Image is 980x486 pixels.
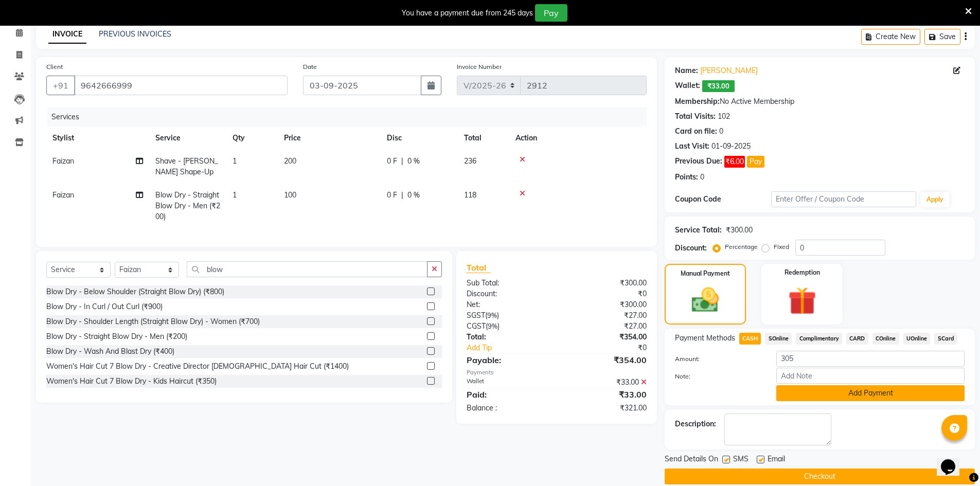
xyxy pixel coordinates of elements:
[724,156,745,168] span: ₹6.00
[557,332,654,343] div: ₹354.00
[387,156,397,167] span: 0 F
[675,96,720,107] div: Membership:
[284,190,296,200] span: 100
[46,346,174,357] div: Blow Dry - Wash And Blast Dry (₹400)
[557,321,654,332] div: ₹27.00
[675,172,698,183] div: Points:
[284,156,296,166] span: 200
[233,156,237,166] span: 1
[467,368,646,377] div: Payments
[46,76,75,95] button: +91
[402,8,533,19] div: You have a payment due from 245 days
[401,190,403,201] span: |
[796,333,842,345] span: Complimentary
[467,321,486,331] span: CGST
[52,156,74,166] span: Faizan
[557,377,654,388] div: ₹33.00
[785,268,820,277] label: Redemption
[459,310,557,321] div: ( )
[99,29,171,39] a: PREVIOUS INVOICES
[675,243,707,254] div: Discount:
[488,322,497,330] span: 9%
[47,107,654,127] div: Services
[509,127,647,150] th: Action
[407,156,420,167] span: 0 %
[459,377,557,388] div: Wallet
[675,225,722,236] div: Service Total:
[702,80,735,92] span: ₹33.00
[155,156,218,176] span: Shave - [PERSON_NAME] Shape-Up
[846,333,868,345] span: CARD
[667,372,769,381] label: Note:
[278,127,381,150] th: Price
[683,284,727,316] img: _cash.svg
[187,261,427,277] input: Search or Scan
[303,62,317,71] label: Date
[771,191,916,207] input: Enter Offer / Coupon Code
[387,190,397,201] span: 0 F
[861,29,920,45] button: Create New
[46,301,163,312] div: Blow Dry - In Curl / Out Curl (₹900)
[46,127,149,150] th: Stylist
[675,419,716,429] div: Description:
[467,311,485,320] span: SGST
[155,190,220,221] span: Blow Dry - Straight Blow Dry - Men (₹200)
[464,156,476,166] span: 236
[675,96,965,107] div: No Active Membership
[573,343,654,353] div: ₹0
[46,316,260,327] div: Blow Dry - Shoulder Length (Straight Blow Dry) - Women (₹700)
[459,321,557,332] div: ( )
[739,333,761,345] span: CASH
[711,141,751,152] div: 01-09-2025
[700,172,704,183] div: 0
[719,126,723,137] div: 0
[903,333,931,345] span: UOnline
[46,361,349,372] div: Women's Hair Cut 7 Blow Dry - Creative Director [DEMOGRAPHIC_DATA] Hair Cut (₹1400)
[458,127,509,150] th: Total
[675,80,700,92] div: Wallet:
[459,403,557,413] div: Balance :
[459,388,557,401] div: Paid:
[726,225,753,236] div: ₹300.00
[718,111,730,122] div: 102
[675,194,772,205] div: Coupon Code
[149,127,226,150] th: Service
[937,445,970,476] iframe: chat widget
[46,62,63,71] label: Client
[557,310,654,321] div: ₹27.00
[675,111,716,122] div: Total Visits:
[747,156,764,168] button: Pay
[459,278,557,289] div: Sub Total:
[924,29,960,45] button: Save
[459,343,573,353] a: Add Tip
[487,311,497,319] span: 9%
[681,269,730,278] label: Manual Payment
[557,354,654,366] div: ₹354.00
[675,65,698,76] div: Name:
[776,351,965,367] input: Amount
[665,469,975,484] button: Checkout
[233,190,237,200] span: 1
[665,454,718,466] span: Send Details On
[535,4,567,22] button: Pay
[557,403,654,413] div: ₹321.00
[226,127,278,150] th: Qty
[464,190,476,200] span: 118
[776,368,965,384] input: Add Note
[675,156,722,168] div: Previous Due:
[401,156,403,167] span: |
[459,299,557,310] div: Net:
[459,354,557,366] div: Payable:
[407,190,420,201] span: 0 %
[765,333,792,345] span: SOnline
[872,333,899,345] span: COnline
[557,388,654,401] div: ₹33.00
[46,376,217,387] div: Women's Hair Cut 7 Blow Dry - Kids Haircut (₹350)
[48,25,86,44] a: INVOICE
[557,289,654,299] div: ₹0
[52,190,74,200] span: Faizan
[768,454,785,466] span: Email
[459,332,557,343] div: Total:
[675,333,735,344] span: Payment Methods
[46,286,224,297] div: Blow Dry - Below Shoulder (Straight Blow Dry) (₹800)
